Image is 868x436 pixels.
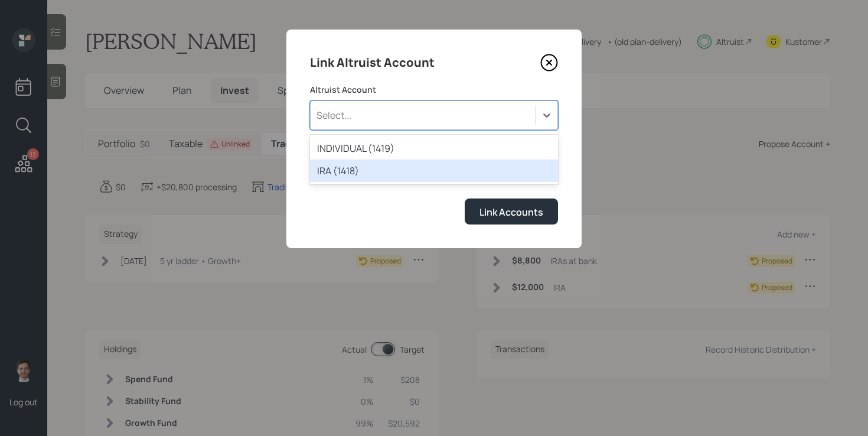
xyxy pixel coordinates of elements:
[465,199,558,224] button: Link Accounts
[316,109,351,122] div: Select...
[310,160,558,182] div: IRA (1418)
[310,53,435,72] h4: Link Altruist Account
[310,137,558,160] div: INDIVIDUAL (1419)
[310,84,558,96] label: Altruist Account
[479,206,543,219] div: Link Accounts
